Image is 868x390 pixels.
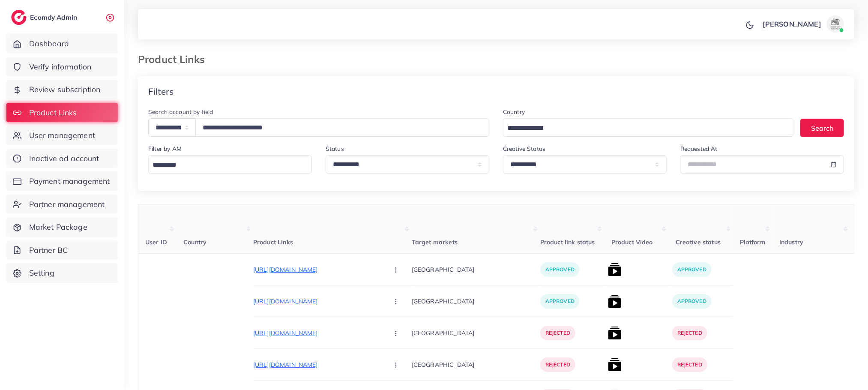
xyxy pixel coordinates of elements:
span: User ID [145,238,167,246]
img: list product video [608,294,622,308]
span: Dashboard [29,38,69,49]
a: Market Package [6,217,118,237]
span: Product Video [611,238,653,246]
span: Product link status [540,238,595,246]
img: list product video [608,326,622,340]
a: Dashboard [6,34,118,54]
h3: Product Links [138,53,212,66]
a: Inactive ad account [6,149,118,168]
p: [GEOGRAPHIC_DATA] [412,260,540,279]
span: Platform [740,238,766,246]
span: Review subscription [29,84,101,95]
label: Search account by field [148,108,213,116]
span: Verify information [29,61,92,72]
span: Partner BC [29,245,68,256]
p: [URL][DOMAIN_NAME] [253,296,382,306]
div: Search for option [503,118,793,137]
label: Requested At [680,144,718,153]
p: [GEOGRAPHIC_DATA] [412,355,540,374]
label: Country [503,108,525,116]
input: Search for option [150,159,307,172]
span: Creative status [676,238,721,246]
span: Market Package [29,222,87,233]
span: Product Links [253,238,293,246]
img: list product video [608,358,622,372]
p: [GEOGRAPHIC_DATA] [412,291,540,311]
a: [PERSON_NAME]avatar [758,15,847,33]
img: logo [11,10,27,25]
a: Partner management [6,195,118,214]
p: rejected [672,357,707,372]
p: [GEOGRAPHIC_DATA] [412,323,540,342]
p: [URL][DOMAIN_NAME] [253,264,382,275]
a: Review subscription [6,80,118,99]
h2: Ecomdy Admin [30,13,79,21]
span: Country [183,238,207,246]
p: approved [672,294,712,309]
p: [PERSON_NAME] [763,19,821,29]
label: Status [326,144,344,153]
a: Partner BC [6,240,118,260]
label: Creative Status [503,144,545,153]
a: Verify information [6,57,118,77]
a: Product Links [6,103,118,123]
span: Product Links [29,107,77,118]
div: Search for option [148,155,312,174]
img: avatar [827,15,844,33]
a: Setting [6,263,118,283]
input: Search for option [504,122,782,135]
p: [URL][DOMAIN_NAME] [253,360,382,370]
p: rejected [672,326,707,340]
img: list product video [608,263,622,276]
p: approved [540,262,580,277]
a: User management [6,126,118,145]
a: logoEcomdy Admin [11,10,79,25]
h4: Filters [148,86,174,97]
span: Target markets [412,238,458,246]
a: Payment management [6,171,118,191]
span: User management [29,130,95,141]
span: Setting [29,267,54,279]
p: approved [540,294,580,309]
p: approved [672,262,712,277]
p: rejected [540,326,575,340]
p: [URL][DOMAIN_NAME] [253,328,382,338]
label: Filter by AM [148,144,182,153]
button: Search [800,119,844,137]
span: Partner management [29,199,105,210]
span: Payment management [29,176,110,187]
span: Inactive ad account [29,153,99,164]
p: rejected [540,357,575,372]
span: Industry [779,238,803,246]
